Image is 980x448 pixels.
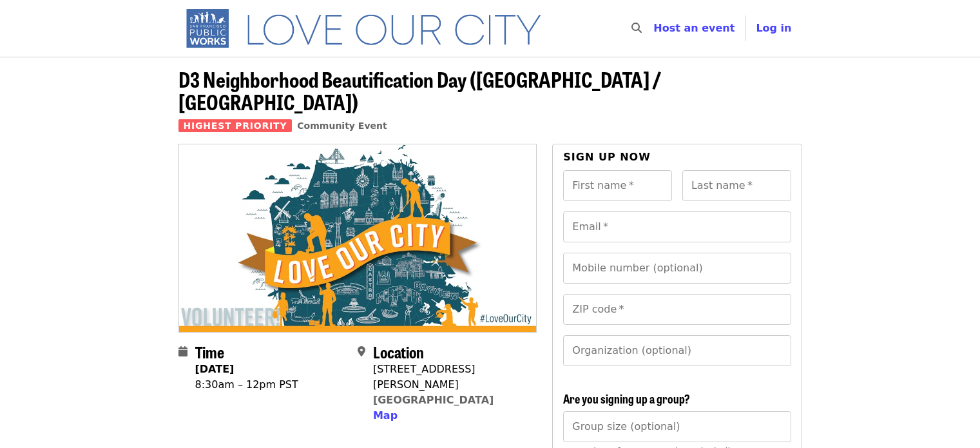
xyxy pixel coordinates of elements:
span: Sign up now [563,151,651,163]
input: Organization (optional) [563,335,791,366]
input: [object Object] [563,411,791,442]
span: Highest Priority [178,119,293,132]
input: Search [649,13,660,44]
input: ZIP code [563,294,791,325]
img: D3 Neighborhood Beautification Day (North Beach / Russian Hill) organized by SF Public Works [179,144,537,331]
i: map-marker-alt icon [358,346,365,358]
button: Log in [745,15,802,41]
input: Last name [682,170,791,201]
span: Are you signing up a group? [563,390,690,407]
button: Map [373,408,398,424]
span: Map [373,409,398,422]
strong: [DATE] [195,363,235,375]
i: calendar icon [178,346,187,358]
a: Host an event [653,22,735,34]
input: Email [563,211,791,242]
div: [STREET_ADDRESS][PERSON_NAME] [373,362,526,393]
a: Community Event [297,121,387,131]
span: D3 Neighborhood Beautification Day ([GEOGRAPHIC_DATA] / [GEOGRAPHIC_DATA]) [178,64,661,117]
span: Log in [756,22,791,34]
input: First name [563,170,672,201]
input: Mobile number (optional) [563,253,791,284]
i: search icon [631,22,642,34]
a: [GEOGRAPHIC_DATA] [373,394,494,406]
span: Time [195,340,224,363]
div: 8:30am – 12pm PST [195,377,298,393]
span: Location [373,340,424,363]
img: SF Public Works - Home [178,8,561,49]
